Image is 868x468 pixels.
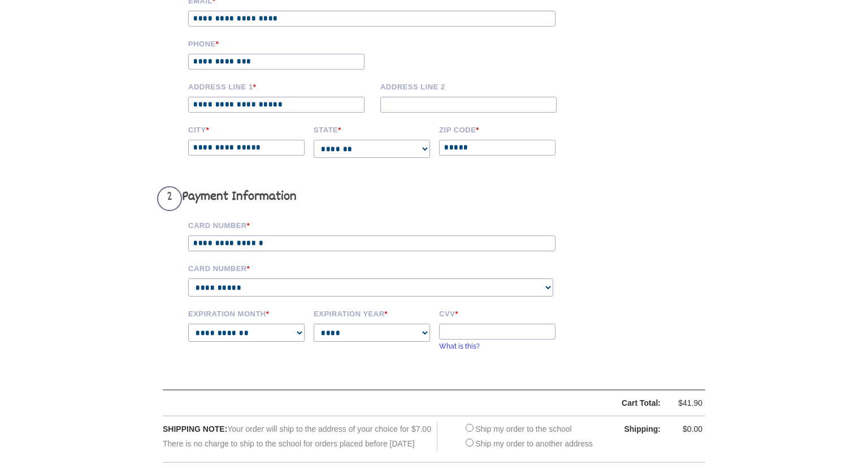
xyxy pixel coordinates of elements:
[188,263,572,273] label: Card Number
[188,81,372,91] label: Address Line 1
[188,220,572,230] label: Card Number
[463,422,593,450] div: Ship my order to the school Ship my order to another address
[604,422,661,436] div: Shipping:
[157,186,182,211] span: 2
[669,396,702,410] div: $41.90
[192,396,661,410] div: Cart Total:
[669,422,702,436] div: $0.00
[439,124,557,134] label: Zip code
[314,124,431,134] label: State
[439,308,557,318] label: CVV
[380,81,565,91] label: Address Line 2
[188,124,306,134] label: City
[163,424,227,433] span: SHIPPING NOTE:
[163,422,437,450] div: Your order will ship to the address of your choice for $7.00 There is no charge to ship to the sc...
[188,308,306,318] label: Expiration Month
[188,38,372,48] label: Phone
[314,308,431,318] label: Expiration Year
[157,186,572,211] h3: Payment Information
[439,342,480,350] a: What is this?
